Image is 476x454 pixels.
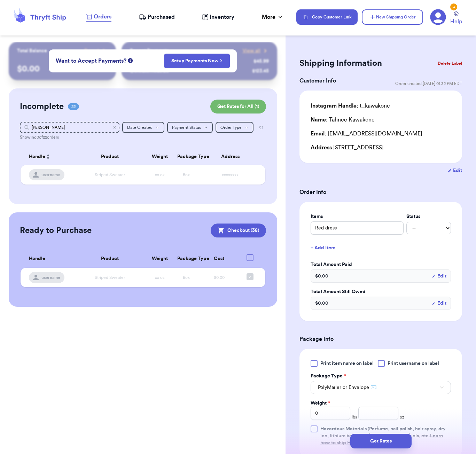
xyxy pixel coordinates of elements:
th: Product [73,250,147,268]
label: Total Amount Paid [311,261,451,268]
a: Setup Payments Now [171,57,223,64]
span: Date Created [127,125,153,130]
span: Payment Status [172,125,201,130]
a: Help [450,11,462,26]
span: $ 0.00 [315,273,328,280]
span: Print username on label [388,360,439,367]
label: Status [406,213,451,220]
button: Copy Customer Link [296,9,358,25]
div: Tahnee Kawakone [311,116,375,124]
span: username [41,275,60,280]
button: Reset all filters [256,122,266,133]
span: lbs [352,414,357,420]
h2: Incomplete [20,101,64,112]
span: View all [243,47,260,54]
label: Package Type [311,373,346,379]
th: Product [73,148,147,165]
span: Handle [29,255,45,263]
label: Weight [311,400,330,407]
h3: Order Info [299,188,462,196]
a: 3 [430,9,446,25]
span: oz [400,414,404,420]
span: Handle [29,153,45,161]
a: Inventory [202,13,234,21]
p: $ 0.00 [17,63,108,75]
div: 3 [450,3,457,10]
button: New Shipping Order [362,9,423,25]
th: Weight [147,250,173,268]
div: Showing 0 of 22 orders [20,134,266,140]
span: xx oz [155,275,165,280]
span: Hazardous Materials [320,426,367,431]
span: xxxxxxxx [222,173,239,177]
input: Search [20,122,119,133]
p: Recent Payments [130,47,169,54]
span: Email: [311,131,326,136]
div: More [262,13,284,21]
button: Sort ascending [45,152,51,161]
span: $ 0.00 [315,300,328,307]
h3: Customer Info [299,77,336,85]
button: PolyMailer or Envelope ✉️ [311,381,451,394]
span: Box [183,275,190,280]
span: (Perfume, nail polish, hair spray, dry ice, lithium batteries, firearms, lighters, fuels, etc. ) [320,426,446,445]
button: Edit [447,167,462,174]
button: Edit [432,273,446,280]
span: Payout [84,47,99,54]
span: Orders [94,13,111,21]
div: t_kawakone [311,102,390,110]
th: Package Type [173,148,200,165]
a: Purchased [139,13,175,21]
a: View all [243,47,269,54]
span: Box [183,173,190,177]
span: Instagram Handle: [311,103,358,109]
span: $0.00 [214,275,225,280]
button: Date Created [122,122,164,133]
div: $ 123.45 [252,68,269,75]
span: Name: [311,117,328,123]
button: Checkout (38) [211,224,266,237]
button: Order Type [216,122,253,133]
button: Get Rates [350,434,412,448]
label: Items [311,213,404,220]
button: Clear search [112,125,117,130]
th: Cost [200,250,239,268]
p: Total Balance [17,47,47,54]
a: Orders [86,13,111,22]
span: PolyMailer or Envelope ✉️ [318,384,376,391]
span: Address [311,145,332,150]
h2: Shipping Information [299,58,382,69]
th: Weight [147,148,173,165]
span: Purchased [148,13,175,21]
label: Total Amount Still Owed [311,288,451,295]
span: Striped Sweater [95,173,125,177]
th: Address [200,148,265,165]
h2: Ready to Purchase [20,225,92,236]
span: xx oz [155,173,165,177]
span: Order created: [DATE] 01:32 PM EDT [395,81,462,86]
a: Payout [84,47,108,54]
div: [EMAIL_ADDRESS][DOMAIN_NAME] [311,130,451,138]
span: Want to Accept Payments? [56,57,126,65]
div: [STREET_ADDRESS] [311,143,451,152]
span: Inventory [210,13,234,21]
button: Setup Payments Now [164,54,230,68]
button: Delete Label [435,56,465,71]
span: Print item name on label [320,360,374,367]
span: 22 [68,103,79,110]
span: Order Type [220,125,242,130]
button: Edit [432,300,446,307]
span: Help [450,17,462,26]
span: Striped Sweater [95,275,125,280]
th: Package Type [173,250,200,268]
div: $ 45.99 [253,58,269,65]
span: username [41,172,60,178]
button: Payment Status [167,122,213,133]
button: + Add Item [308,240,454,256]
button: Get Rates for All (1) [210,100,266,113]
h3: Package Info [299,335,462,343]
